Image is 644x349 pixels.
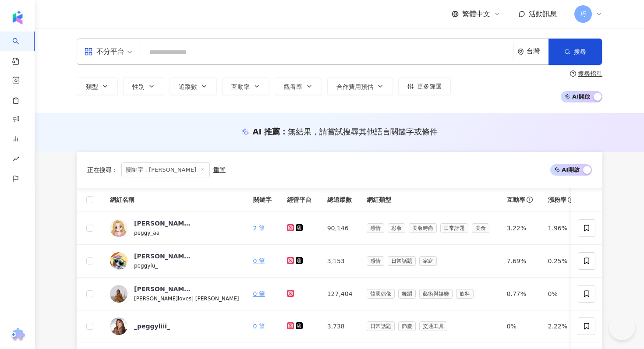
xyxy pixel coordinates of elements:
[121,162,210,177] span: 關鍵字：[PERSON_NAME]
[320,188,360,212] th: 總追蹤數
[548,321,575,331] div: 2.22%
[103,188,246,212] th: 網紅名稱
[548,289,575,299] div: 0%
[246,188,280,212] th: 關鍵字
[110,317,127,335] img: KOL Avatar
[253,225,265,232] a: 2 筆
[191,295,195,302] span: |
[548,39,602,65] button: 搜尋
[367,289,395,299] span: 韓國偶像
[134,322,170,331] div: _peggyliii_
[440,223,468,233] span: 日常話題
[110,252,239,270] a: KOL Avatar[PERSON_NAME]peggylu_
[170,78,217,95] button: 追蹤數
[134,296,191,302] span: [PERSON_NAME]loves
[110,317,239,335] a: KOL Avatar_peggyliii_
[367,223,384,233] span: 感情
[253,290,265,297] a: 0 筆
[320,310,360,342] td: 3,738
[360,188,500,212] th: 網紅類型
[507,289,534,299] div: 0.77%
[570,71,576,77] span: question-circle
[275,78,322,95] button: 觀看率
[222,78,269,95] button: 互動率
[134,285,191,293] div: [PERSON_NAME]loves|[PERSON_NAME]
[134,263,158,269] span: peggylu_
[77,78,118,95] button: 類型
[280,188,320,212] th: 經營平台
[110,252,127,270] img: KOL Avatar
[507,321,534,331] div: 0%
[253,323,265,330] a: 0 筆
[388,256,416,266] span: 日常話題
[417,83,442,90] span: 更多篩選
[367,321,395,331] span: 日常話題
[110,219,127,237] img: KOL Avatar
[574,48,586,55] span: 搜尋
[253,126,438,137] div: AI 推薦 ：
[11,11,25,25] img: logo icon
[548,223,575,233] div: 1.96%
[507,256,534,266] div: 7.69%
[472,223,489,233] span: 美食
[320,245,360,278] td: 3,153
[527,48,548,55] div: 台灣
[456,289,474,299] span: 飲料
[84,45,124,59] div: 不分平台
[195,296,239,302] span: [PERSON_NAME]
[517,49,524,55] span: environment
[84,47,93,56] span: appstore
[388,223,405,233] span: 彩妝
[398,289,416,299] span: 舞蹈
[525,195,534,204] span: info-circle
[462,9,490,19] span: 繁體中文
[132,83,145,90] span: 性別
[320,278,360,310] td: 127,404
[12,32,30,66] a: search
[548,256,575,266] div: 0.25%
[110,285,127,303] img: KOL Avatar
[409,223,437,233] span: 美妝時尚
[253,257,265,264] a: 0 筆
[419,321,447,331] span: 交通工具
[320,212,360,245] td: 90,146
[87,166,118,173] span: 正在搜尋 ：
[288,127,438,136] span: 無結果，請嘗試搜尋其他語言關鍵字或條件
[110,285,239,303] a: KOL Avatar[PERSON_NAME]loves|[PERSON_NAME][PERSON_NAME]loves|[PERSON_NAME]
[367,256,384,266] span: 感情
[507,195,525,204] span: 互動率
[609,314,635,340] iframe: Help Scout Beacon - Open
[134,219,191,228] div: [PERSON_NAME]
[529,10,557,18] span: 活動訊息
[134,230,159,236] span: peggy_aa
[179,83,197,90] span: 追蹤數
[566,195,575,204] span: info-circle
[419,256,437,266] span: 家庭
[507,223,534,233] div: 3.22%
[9,328,26,342] img: chrome extension
[110,219,239,237] a: KOL Avatar[PERSON_NAME]peggy_aa
[578,70,602,77] div: 搜尋指引
[327,78,393,95] button: 合作費用預估
[398,321,416,331] span: 節慶
[86,83,98,90] span: 類型
[580,9,586,19] span: 巧
[336,83,373,90] span: 合作費用預估
[419,289,453,299] span: 藝術與娛樂
[548,195,566,204] span: 漲粉率
[12,150,19,170] span: rise
[231,83,250,90] span: 互動率
[398,78,451,95] button: 更多篩選
[134,252,191,261] div: [PERSON_NAME]
[284,83,302,90] span: 觀看率
[213,166,226,173] div: 重置
[123,78,164,95] button: 性別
